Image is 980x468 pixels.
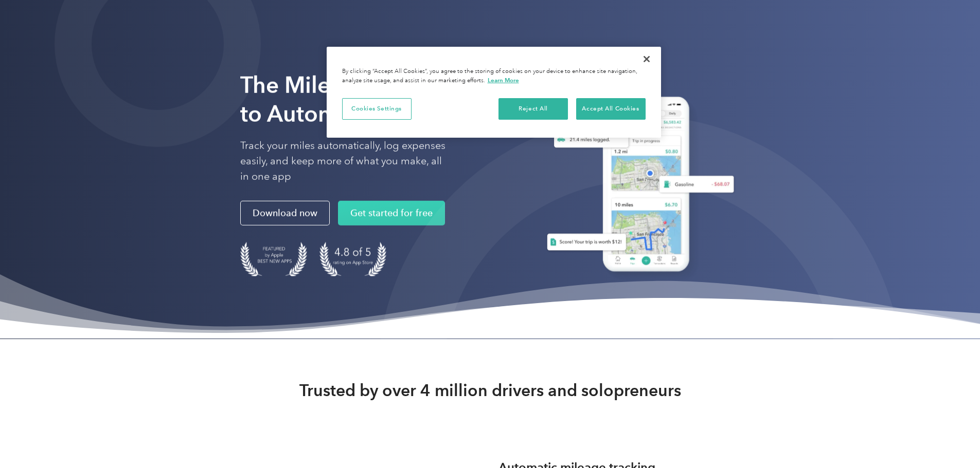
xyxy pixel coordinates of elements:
[319,242,386,276] img: 4.9 out of 5 stars on the app store
[240,71,513,127] strong: The Mileage Tracking App to Automate Your Logs
[240,138,446,184] p: Track your miles automatically, log expenses easily, and keep more of what you make, all in one app
[576,98,646,120] button: Accept All Cookies
[299,380,681,401] strong: Trusted by over 4 million drivers and solopreneurs
[240,201,330,226] a: Download now
[635,48,658,70] button: Close
[338,201,445,226] a: Get started for free
[488,77,519,84] a: More information about your privacy, opens in a new tab
[498,98,568,120] button: Reject All
[240,242,307,276] img: Badge for Featured by Apple Best New Apps
[327,47,661,138] div: Cookie banner
[327,47,661,138] div: Privacy
[342,67,646,85] div: By clicking “Accept All Cookies”, you agree to the storing of cookies on your device to enhance s...
[342,98,412,120] button: Cookies Settings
